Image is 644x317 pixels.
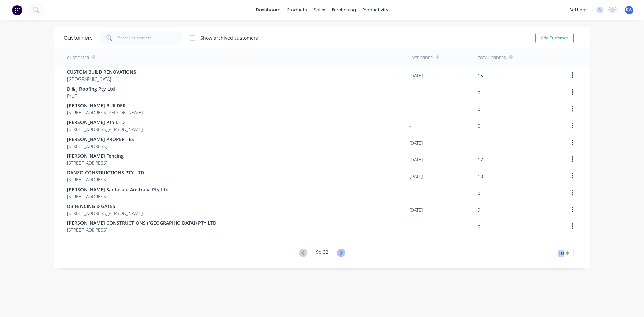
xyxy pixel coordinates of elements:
div: 0 [478,89,480,96]
div: [DATE] [409,173,423,180]
span: [STREET_ADDRESS] [67,176,144,183]
div: - [409,122,411,129]
div: 9 [478,206,480,213]
span: [STREET_ADDRESS] [67,159,124,166]
span: D & J Roofing Pty Ltd [67,85,115,92]
div: 1 [478,139,480,146]
span: P/UP [67,92,115,99]
span: [STREET_ADDRESS][PERSON_NAME] [67,126,143,133]
div: settings [566,5,591,15]
div: Customer [67,55,89,61]
a: dashboard [253,5,284,15]
div: 17 [478,156,483,163]
span: RW [626,7,632,13]
span: 10 [558,250,564,257]
span: [PERSON_NAME] PTY LTD [67,119,143,126]
span: [PERSON_NAME] Fencing [67,152,124,159]
button: Add Customer [535,33,574,43]
div: 0 [478,122,480,129]
span: DB FENCING & GATES [67,203,143,210]
div: 0 [478,106,480,113]
span: [STREET_ADDRESS][PERSON_NAME] [67,109,143,116]
div: purchasing [329,5,359,15]
div: - [409,190,411,197]
div: [DATE] [409,206,423,213]
span: [GEOGRAPHIC_DATA] [67,75,136,83]
div: [DATE] [409,156,423,163]
div: 0 [478,223,480,230]
div: - [409,106,411,113]
span: [PERSON_NAME] BUILDER [67,102,143,109]
div: products [284,5,310,15]
span: [PERSON_NAME] CONSTRUCTIONS ([GEOGRAPHIC_DATA]) PTY LTD [67,219,216,226]
span: [PERSON_NAME] Santasalo Australia Pty Ltd [67,186,169,193]
div: 18 [478,173,483,180]
div: 0 [478,190,480,197]
div: Last Order [409,55,433,61]
div: productivity [359,5,392,15]
div: [DATE] [409,72,423,79]
div: 15 [478,72,483,79]
span: [STREET_ADDRESS] [67,193,169,200]
span: DANZO CONSTRUCTIONS PTY LTD [67,169,144,176]
div: [DATE] [409,139,423,146]
div: Show archived customers [200,34,258,41]
span: [PERSON_NAME] PROPERTIES [67,136,134,143]
div: 9 of 32 [316,248,328,258]
div: - [409,223,411,230]
div: sales [310,5,329,15]
span: [STREET_ADDRESS] [67,143,134,150]
span: [STREET_ADDRESS][PERSON_NAME] [67,210,143,217]
div: Customers [64,34,93,42]
div: Total Orders [478,55,506,61]
div: - [409,89,411,96]
img: Factory [12,5,22,15]
span: CUSTOM BUILD RENOVATIONS [67,68,136,75]
span: [STREET_ADDRESS] [67,226,216,233]
input: Search customers... [118,31,183,45]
